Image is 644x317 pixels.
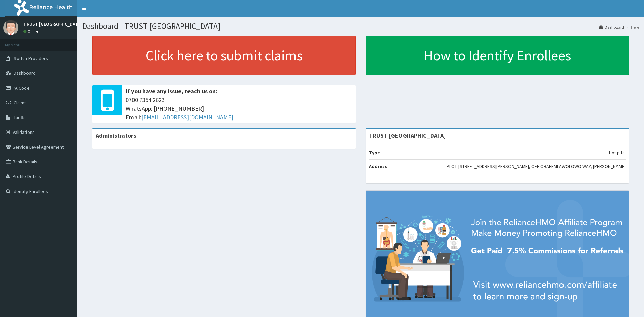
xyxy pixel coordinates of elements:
[126,96,352,121] span: 0700 7354 2623 WhatsApp: [PHONE_NUMBER] Email:
[14,100,27,106] span: Claims
[366,36,629,75] a: How to Identify Enrollees
[369,150,380,156] b: Type
[23,22,99,27] p: TRUST [GEOGRAPHIC_DATA] - ADMIN
[92,36,356,75] a: Click here to submit claims
[609,149,626,156] p: Hospital
[369,163,387,169] b: Address
[369,131,446,139] strong: TRUST [GEOGRAPHIC_DATA]
[599,24,624,30] a: Dashboard
[3,20,18,35] img: User Image
[625,24,639,30] li: Here
[14,114,26,120] span: Tariffs
[141,113,233,121] a: [EMAIL_ADDRESS][DOMAIN_NAME]
[14,70,36,76] span: Dashboard
[96,131,136,139] b: Administrators
[126,87,217,95] b: If you have any issue, reach us on:
[14,55,48,61] span: Switch Providers
[447,163,626,170] p: PLOT [STREET_ADDRESS][PERSON_NAME], OFF OBAFEMI AWOLOWO WAY, [PERSON_NAME]
[82,22,639,31] h1: Dashboard - TRUST [GEOGRAPHIC_DATA]
[23,29,40,34] a: Online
